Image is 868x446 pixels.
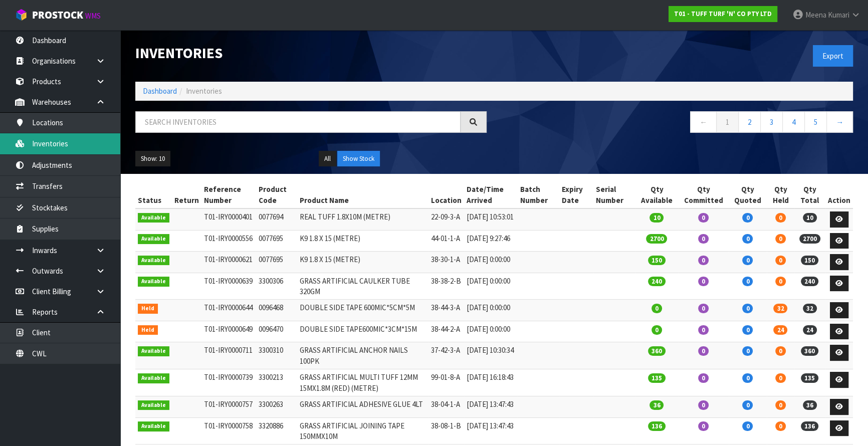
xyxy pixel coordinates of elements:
[464,230,518,252] td: [DATE] 9:27:46
[652,304,662,313] span: 0
[678,181,728,208] th: Qty Committed
[256,300,297,321] td: 0096468
[256,417,297,444] td: 3320886
[172,181,201,208] th: Return
[775,346,786,356] span: 0
[698,373,709,383] span: 0
[464,252,518,273] td: [DATE] 0:00:00
[773,304,787,313] span: 32
[648,373,666,383] span: 135
[256,230,297,252] td: 0077695
[698,304,709,313] span: 0
[297,369,428,396] td: GRASS ARTIFICIAL MULTI TUFF 12MM 15MX1.8M (RED) (METRE)
[805,10,826,20] span: Meena
[428,369,464,396] td: 99-01-8-A
[775,400,786,410] span: 0
[648,421,666,431] span: 136
[826,111,853,133] a: →
[635,181,678,208] th: Qty Available
[297,396,428,418] td: GRASS ARTIFICIAL ADHESIVE GLUE 4LT
[799,234,820,244] span: 2700
[138,421,169,431] span: Available
[297,300,428,321] td: DOUBLE SIDE TAPE 600MIC*5CM*5M
[135,151,170,167] button: Show: 10
[464,321,518,342] td: [DATE] 0:00:00
[297,252,428,273] td: K9 1.8 X 15 (METRE)
[428,181,464,208] th: Location
[464,342,518,369] td: [DATE] 10:30:34
[803,213,817,222] span: 10
[742,256,753,265] span: 0
[138,234,169,244] span: Available
[135,45,487,61] h1: Inventories
[201,417,256,444] td: T01-IRY0000758
[138,325,158,335] span: Held
[297,417,428,444] td: GRASS ARTIFICIAL JOINING TAPE 150MMX10M
[794,181,825,208] th: Qty Total
[138,373,169,383] span: Available
[593,181,635,208] th: Serial Number
[297,230,428,252] td: K9 1.8 X 15 (METRE)
[698,325,709,335] span: 0
[828,10,849,20] span: Kumari
[297,208,428,230] td: REAL TUFF 1.8X10M (METRE)
[143,86,177,96] a: Dashboard
[428,342,464,369] td: 37-42-3-A
[201,342,256,369] td: T01-IRY0000711
[428,252,464,273] td: 38-30-1-A
[428,300,464,321] td: 38-44-3-A
[775,277,786,286] span: 0
[428,417,464,444] td: 38-08-1-B
[464,396,518,418] td: [DATE] 13:47:43
[648,277,666,286] span: 240
[464,208,518,230] td: [DATE] 10:53:01
[85,11,101,21] small: WMS
[201,273,256,300] td: T01-IRY0000639
[464,369,518,396] td: [DATE] 16:18:43
[138,346,169,356] span: Available
[698,234,709,244] span: 0
[803,400,817,410] span: 36
[256,342,297,369] td: 3300310
[775,256,786,265] span: 0
[698,400,709,410] span: 0
[760,111,783,133] a: 3
[669,6,777,22] a: T01 - TUFF TURF 'N' CO PTY LTD
[801,346,818,356] span: 360
[649,213,664,222] span: 10
[742,400,753,410] span: 0
[690,111,717,133] a: ←
[201,181,256,208] th: Reference Number
[201,321,256,342] td: T01-IRY0000649
[698,277,709,286] span: 0
[742,277,753,286] span: 0
[297,273,428,300] td: GRASS ARTIFICIAL CAULKER TUBE 320GM
[256,252,297,273] td: 0077695
[782,111,805,133] a: 4
[716,111,739,133] a: 1
[138,304,158,314] span: Held
[775,213,786,222] span: 0
[186,86,222,96] span: Inventories
[428,273,464,300] td: 38-38-2-B
[256,273,297,300] td: 3300306
[256,208,297,230] td: 0077694
[813,45,853,67] button: Export
[729,181,767,208] th: Qty Quoted
[518,181,560,208] th: Batch Number
[201,369,256,396] td: T01-IRY0000739
[502,111,853,136] nav: Page navigation
[742,373,753,383] span: 0
[201,252,256,273] td: T01-IRY0000621
[738,111,761,133] a: 2
[256,396,297,418] td: 3300263
[698,213,709,222] span: 0
[649,400,664,410] span: 36
[297,181,428,208] th: Product Name
[698,256,709,265] span: 0
[256,369,297,396] td: 3300213
[256,321,297,342] td: 0096470
[319,151,336,167] button: All
[742,325,753,335] span: 0
[742,213,753,222] span: 0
